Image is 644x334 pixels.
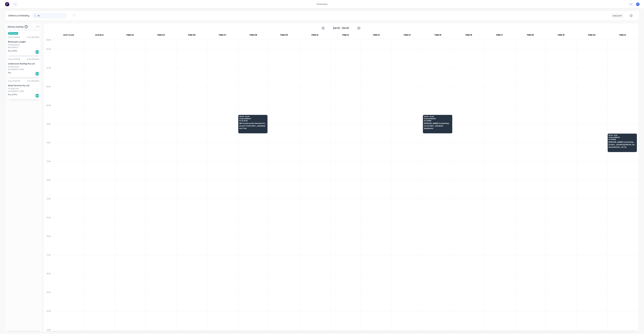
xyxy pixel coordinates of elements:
[609,144,636,145] span: [STREET_ADDRESS][PERSON_NAME]
[44,328,53,331] div: 21:00
[44,178,53,197] div: 13:00
[8,84,39,87] div: Qclad Services Pty Ltd
[637,3,639,5] span: F1
[44,122,53,141] div: 10:00
[177,33,207,39] div: FNM 06
[609,141,636,143] span: [PERSON_NAME] Consulting Pty Ltd
[424,118,451,119] span: Order # 189493
[27,80,39,82] div: 01:03 PM [DATE]
[239,122,266,124] span: AM Construction Services Pty Ltd
[44,216,53,235] div: 15:00
[44,38,53,48] div: 05:30
[27,36,39,39] div: 10:55 AM [DATE]
[424,128,451,129] span: HELENSVALE
[35,94,39,98] div: Del
[8,87,19,90] div: PO #QPO3931
[44,253,53,272] div: 17:00
[392,33,422,39] div: FNM 14
[239,118,266,119] span: Order # 189447
[44,85,53,104] div: 08:00
[609,139,636,140] span: PO # 1995
[484,33,515,39] div: FNM 17
[8,40,39,43] div: Bluescope Lysaght
[239,120,266,122] span: PO # J1780
[207,33,238,39] div: FNM 07
[8,58,20,61] div: Order # 189394
[8,44,20,46] div: PO #PQ444723
[8,93,17,96] span: Req. [DATE]
[27,58,39,61] div: 02:40 PM [DATE]
[609,146,636,148] span: [GEOGRAPHIC_DATA]
[8,66,19,68] div: PO #UPO3929
[269,33,299,39] div: FNM 09
[607,33,638,39] div: FNM 21
[5,2,9,6] img: Factory
[239,125,266,127] span: UQ GATTON [STREET_ADDRESS]
[609,134,636,136] span: 10:30 - 11:30
[6,11,32,20] div: Delivery scheduling
[44,197,53,216] div: 14:00
[8,80,20,82] div: Order # 189378
[609,137,636,138] span: Order # 189412
[44,235,53,253] div: 16:00
[8,62,39,65] div: Undercover Roofing Pty Ltd
[44,66,53,85] div: 07:00
[238,33,269,39] div: FNM 08
[44,272,53,291] div: 18:00
[8,32,18,35] span: ACA Store
[84,33,115,39] div: 2nd Run
[330,33,361,39] div: FNM 12
[44,160,53,178] div: 12:00
[8,71,11,74] span: Req.
[424,116,451,117] span: 09:30 - 10:30
[44,291,53,309] div: 19:00
[44,309,53,328] div: 20:00
[424,125,451,127] span: LOT [STREET_ADDRESS]
[613,14,621,17] div: Vehicle
[44,48,53,66] div: 06:00
[515,33,546,39] div: FNM 18
[8,36,20,39] div: Order # 189454
[44,104,53,122] div: 09:00
[8,46,39,49] div: ARCHERFIELD
[35,72,39,76] div: Del
[44,141,53,160] div: 11:00
[146,33,176,39] div: FNM 03
[424,122,451,124] span: [PERSON_NAME] Consulting Pty Ltd
[576,33,607,39] div: FNM 20
[315,2,329,6] div: productivity
[239,128,266,129] span: GATTON
[25,25,28,28] span: 3
[38,13,67,18] input: Search for orders
[8,25,23,28] span: Delivery backlog
[424,120,451,122] span: PO # 1996
[361,33,392,39] div: FNM 13
[546,33,576,39] div: FNM 19
[8,68,39,71] div: [GEOGRAPHIC_DATA]
[239,116,266,117] span: 09:30 - 10:30
[611,13,624,18] button: Vehicle
[299,33,330,39] div: FNM 10
[8,90,39,93] div: [GEOGRAPHIC_DATA]
[35,50,39,54] div: Del
[453,33,484,39] div: FNM 16
[53,33,84,39] div: ACA Truck
[8,50,17,52] span: Req. [DATE]
[115,33,145,39] div: FNM 02
[423,33,453,39] div: FNM 15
